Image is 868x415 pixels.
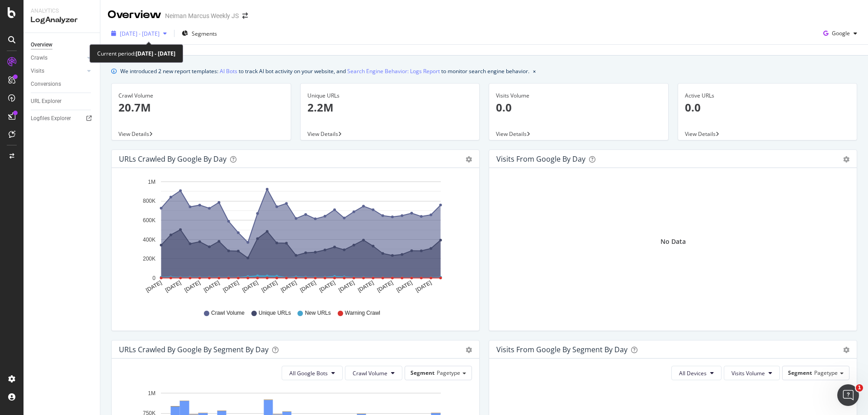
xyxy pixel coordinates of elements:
[282,366,343,380] button: All Google Bots
[111,66,857,76] div: info banner
[685,92,850,100] div: Active URLs
[165,11,239,20] div: Neiman Marcus Weekly JS
[345,366,402,380] button: Crawl Volume
[152,275,156,281] text: 0
[211,309,245,317] span: Crawl Volume
[31,15,93,25] div: LogAnalyzer
[496,130,527,138] span: View Details
[724,366,780,380] button: Visits Volume
[31,79,94,89] a: Conversions
[814,369,838,377] span: Pagetype
[437,369,460,377] span: Pagetype
[466,156,472,163] div: gear
[108,26,170,41] button: [DATE] - [DATE]
[148,179,156,185] text: 1M
[145,280,163,294] text: [DATE]
[241,280,259,294] text: [DATE]
[119,154,226,163] div: URLs Crawled by Google by day
[143,198,156,205] text: 800K
[108,7,161,23] div: Overview
[305,309,330,317] span: New URLs
[31,79,61,89] div: Conversions
[679,369,707,377] span: All Devices
[184,280,202,294] text: [DATE]
[299,280,317,294] text: [DATE]
[685,130,716,138] span: View Details
[31,97,94,106] a: URL Explorer
[119,345,269,354] div: URLs Crawled by Google By Segment By Day
[685,100,850,115] p: 0.0
[120,30,160,37] span: [DATE] - [DATE]
[832,29,850,37] span: Google
[496,92,661,100] div: Visits Volume
[376,280,394,294] text: [DATE]
[496,100,661,115] p: 0.0
[31,53,47,63] div: Crawls
[731,369,765,377] span: Visits Volume
[119,175,469,301] svg: A chart.
[837,384,859,406] iframe: Intercom live chat
[338,280,356,294] text: [DATE]
[148,390,156,396] text: 1M
[660,237,686,246] div: No Data
[415,280,433,294] text: [DATE]
[31,40,52,50] div: Overview
[143,217,156,224] text: 600K
[410,369,434,377] span: Segment
[222,280,240,294] text: [DATE]
[496,154,585,163] div: Visits from Google by day
[856,384,863,392] span: 1
[395,280,413,294] text: [DATE]
[820,26,861,41] button: Google
[843,156,849,163] div: gear
[259,309,291,317] span: Unique URLs
[307,100,473,115] p: 2.2M
[466,347,472,353] div: gear
[357,280,375,294] text: [DATE]
[289,369,328,377] span: All Google Bots
[496,345,627,354] div: Visits from Google By Segment By Day
[280,280,298,294] text: [DATE]
[353,369,387,377] span: Crawl Volume
[31,66,85,76] a: Visits
[143,237,156,243] text: 400K
[260,280,278,294] text: [DATE]
[242,13,248,19] div: arrow-right-arrow-left
[531,65,538,78] button: close banner
[31,7,93,15] div: Analytics
[31,66,44,76] div: Visits
[220,66,237,76] a: AI Bots
[843,347,849,353] div: gear
[31,53,85,63] a: Crawls
[31,97,61,106] div: URL Explorer
[307,92,473,100] div: Unique URLs
[118,130,149,138] span: View Details
[143,256,156,262] text: 200K
[192,30,217,37] span: Segments
[203,280,221,294] text: [DATE]
[136,50,175,57] b: [DATE] - [DATE]
[31,114,94,123] a: Logfiles Explorer
[307,130,338,138] span: View Details
[118,92,284,100] div: Crawl Volume
[178,26,221,41] button: Segments
[345,309,380,317] span: Warning Crawl
[31,114,71,123] div: Logfiles Explorer
[97,48,175,59] div: Current period:
[118,100,284,115] p: 20.7M
[318,280,336,294] text: [DATE]
[788,369,812,377] span: Segment
[164,280,182,294] text: [DATE]
[120,66,529,76] div: We introduced 2 new report templates: to track AI bot activity on your website, and to monitor se...
[31,40,94,50] a: Overview
[347,66,440,76] a: Search Engine Behavior: Logs Report
[671,366,722,380] button: All Devices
